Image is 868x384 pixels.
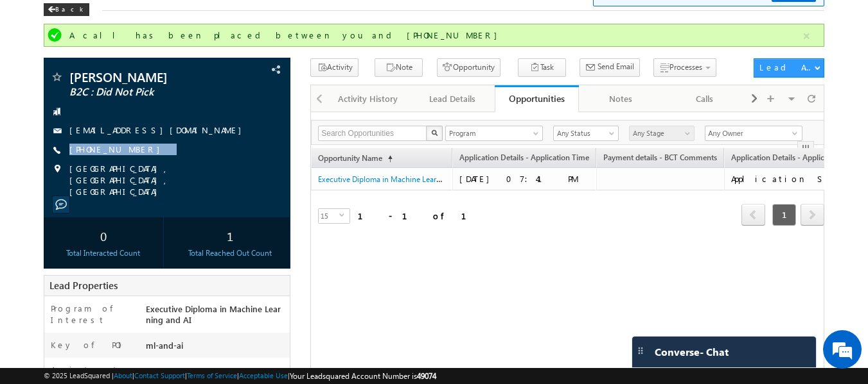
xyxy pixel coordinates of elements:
[382,154,393,164] span: (sorted ascending)
[17,119,235,285] textarea: Type your message and hit 'Enter'
[673,91,736,106] div: Calls
[705,126,802,141] input: Type to Search
[51,339,125,351] label: Key of POI
[49,279,118,292] span: Lead Properties
[44,370,436,382] span: © 2025 LeadSquared | | | | |
[44,3,89,16] div: Back
[114,371,132,380] a: About
[44,3,96,13] a: Back
[663,85,747,112] a: Calls
[47,224,160,247] div: 0
[173,224,287,247] div: 1
[731,153,863,162] span: Application Details - Application Stage
[358,208,482,223] div: 1 - 1 of 1
[553,126,619,141] a: Any Status
[310,58,359,77] button: Activity
[173,247,287,259] div: Total Reached Out Count
[22,67,54,84] img: d_60004797649_company_0_60004797649
[801,205,824,226] a: next
[47,247,160,259] div: Total Interacted Count
[175,296,233,313] em: Start Chat
[69,144,166,154] a: [PHONE_NUMBER]
[741,204,765,226] span: prev
[67,67,216,84] div: Chat with us now
[518,58,566,77] button: Task
[69,29,802,41] div: A call has been placed between you and [PHONE_NUMBER]
[431,129,438,136] img: Search
[669,62,702,72] span: Processes
[143,303,290,331] div: Executive Diploma in Machine Learning and AI
[326,85,411,112] a: Activity History
[446,128,535,139] span: Program
[437,58,500,77] button: Opportunity
[417,371,436,381] span: 49074
[598,61,634,72] span: Send Email
[635,346,646,356] img: carter-drag
[69,163,269,197] span: [GEOGRAPHIC_DATA], [GEOGRAPHIC_DATA], [GEOGRAPHIC_DATA]
[785,127,801,140] a: Show All Items
[459,153,589,162] span: Application Details - Application Time
[772,204,796,226] span: 1
[741,205,765,226] a: prev
[319,209,339,223] span: 15
[69,71,222,83] span: [PERSON_NAME]
[459,173,588,185] div: [DATE] 07:41 PM
[495,85,579,112] a: Opportunities
[421,91,483,106] div: Lead Details
[504,92,569,104] div: Opportunities
[731,173,860,185] div: Application Shortlisted
[629,126,695,141] a: Any Stage
[589,91,651,106] div: Notes
[759,62,814,73] div: Lead Actions
[312,151,399,167] a: Opportunity Name(sorted ascending)
[754,58,824,78] button: Lead Actions
[318,153,382,163] span: Opportunity Name
[239,371,288,380] a: Acceptable Use
[51,303,134,326] label: Program of Interest
[801,204,824,226] span: next
[655,346,729,358] span: Converse - Chat
[337,91,399,106] div: Activity History
[339,212,350,218] span: select
[653,58,716,77] button: Processes
[603,153,717,162] span: Payment details - BCT Comments
[554,128,615,139] span: Any Status
[580,58,640,77] button: Send Email
[211,6,242,37] div: Minimize live chat window
[579,85,663,112] a: Notes
[445,126,543,141] a: Program
[69,86,222,99] span: B2C : Did Not Pick
[134,371,185,380] a: Contact Support
[411,85,495,112] a: Lead Details
[143,339,290,357] div: ml-and-ai
[187,371,237,380] a: Terms of Service
[630,128,691,139] span: Any Stage
[375,58,423,77] button: Note
[290,371,436,381] span: Your Leadsquared Account Number is
[69,124,248,135] a: [EMAIL_ADDRESS][DOMAIN_NAME]
[318,173,475,184] a: Executive Diploma in Machine Learning and AI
